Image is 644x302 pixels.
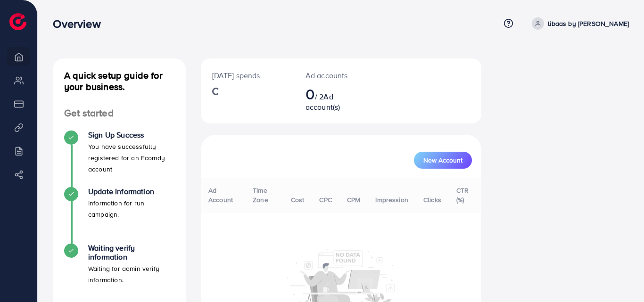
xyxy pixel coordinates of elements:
[88,244,174,261] h4: Waiting verify information
[9,13,26,30] img: logo
[423,157,462,163] span: New Account
[88,141,174,175] p: You have successfully registered for an Ecomdy account
[305,91,340,112] span: Ad account(s)
[88,187,174,196] h4: Update Information
[88,197,174,220] p: Information for run campaign.
[305,85,353,112] h2: / 2
[88,131,174,139] h4: Sign Up Success
[53,131,186,187] li: Sign Up Success
[414,152,472,169] button: New Account
[528,17,629,30] a: libaas by [PERSON_NAME]
[53,70,186,92] h4: A quick setup guide for your business.
[53,107,186,119] h4: Get started
[53,244,186,300] li: Waiting verify information
[88,263,174,286] p: Waiting for admin verify information.
[53,187,186,244] li: Update Information
[212,70,283,81] p: [DATE] spends
[548,18,629,29] p: libaas by [PERSON_NAME]
[53,17,108,31] h3: Overview
[305,83,315,105] span: 0
[305,70,353,81] p: Ad accounts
